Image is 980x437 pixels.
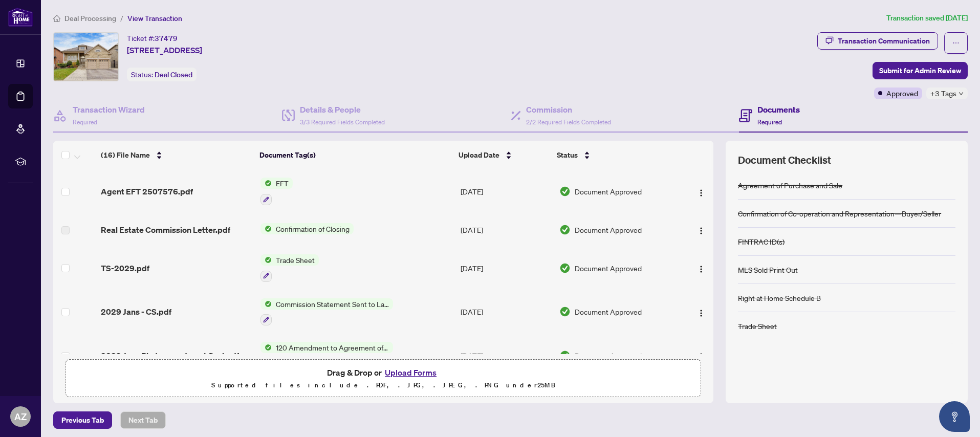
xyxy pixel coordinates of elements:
div: Agreement of Purchase and Sale [738,180,842,191]
span: [STREET_ADDRESS] [127,44,202,56]
img: Status Icon [260,254,272,266]
span: EFT [272,178,293,189]
span: Deal Processing [64,14,116,23]
img: logo [8,8,33,27]
img: Logo [697,189,705,197]
img: Logo [697,309,705,317]
img: Status Icon [260,223,272,234]
span: (16) File Name [101,149,150,161]
span: Submit for Admin Review [879,62,961,79]
td: [DATE] [456,334,555,378]
img: Status Icon [260,298,272,310]
button: Logo [693,303,709,320]
span: Document Checklist [738,153,831,167]
span: Confirmation of Closing [272,223,354,234]
button: Previous Tab [53,411,112,429]
span: Approved [886,88,918,99]
span: Drag & Drop or [327,366,440,379]
button: Logo [693,260,709,276]
img: Status Icon [260,178,272,189]
span: Real Estate Commission Letter.pdf [101,224,230,236]
span: Deal Closed [155,70,192,79]
span: home [53,15,60,22]
span: Document Approved [575,224,642,235]
div: Ticket #: [127,32,178,44]
button: Logo [693,222,709,238]
button: Status IconConfirmation of Closing [260,223,354,234]
span: 3/3 Required Fields Completed [300,118,385,126]
span: 120 Amendment to Agreement of Purchase and Sale [272,342,393,353]
span: TS-2029.pdf [101,262,149,274]
span: Status [557,149,578,161]
span: Agent EFT 2507576.pdf [101,185,193,198]
th: (16) File Name [97,141,256,169]
span: 2/2 Required Fields Completed [526,118,611,126]
span: Required [73,118,97,126]
span: Document Approved [575,306,642,317]
span: 2029 Jans Blvd_amendment final.pdf [101,349,239,362]
button: Status Icon120 Amendment to Agreement of Purchase and Sale [260,342,393,369]
th: Status [553,141,676,169]
span: 37479 [155,34,178,43]
h4: Commission [526,103,611,116]
span: +3 Tags [930,88,956,99]
span: Required [757,118,782,126]
button: Submit for Admin Review [873,62,968,79]
img: Logo [697,265,705,273]
button: Logo [693,347,709,364]
div: Transaction Communication [838,33,930,49]
span: Drag & Drop orUpload FormsSupported files include .PDF, .JPG, .JPEG, .PNG under25MB [66,360,701,398]
h4: Details & People [300,103,385,116]
button: Upload Forms [382,366,440,379]
p: Supported files include .PDF, .JPG, .JPEG, .PNG under 25 MB [72,379,694,391]
h4: Documents [757,103,800,116]
div: Status: [127,68,197,81]
div: Right at Home Schedule B [738,292,821,303]
img: Document Status [559,306,571,317]
span: Trade Sheet [272,254,319,266]
th: Document Tag(s) [255,141,454,169]
article: Transaction saved [DATE] [886,12,968,24]
span: AZ [14,409,27,424]
button: Open asap [939,401,970,432]
span: 2029 Jans - CS.pdf [101,305,171,318]
button: Status IconTrade Sheet [260,254,319,282]
img: Status Icon [260,342,272,353]
button: Next Tab [120,411,166,429]
img: Logo [697,227,705,235]
h4: Transaction Wizard [73,103,145,116]
span: Commission Statement Sent to Lawyer [272,298,393,310]
span: Previous Tab [61,412,104,428]
span: Document Approved [575,263,642,274]
span: Upload Date [459,149,499,161]
div: Trade Sheet [738,320,777,332]
span: View Transaction [127,14,182,23]
button: Status IconCommission Statement Sent to Lawyer [260,298,393,326]
td: [DATE] [456,290,555,334]
button: Transaction Communication [817,32,938,50]
th: Upload Date [454,141,553,169]
li: / [120,12,123,24]
div: MLS Sold Print Out [738,264,798,275]
button: Logo [693,183,709,200]
td: [DATE] [456,213,555,246]
img: Logo [697,353,705,361]
div: Confirmation of Co-operation and Representation—Buyer/Seller [738,208,941,219]
img: Document Status [559,350,571,361]
img: Document Status [559,186,571,197]
span: ellipsis [952,39,960,47]
span: down [959,91,964,96]
td: [DATE] [456,169,555,213]
img: IMG-N12130539_1.jpg [54,33,118,81]
img: Document Status [559,263,571,274]
span: Document Approved [575,186,642,197]
td: [DATE] [456,246,555,290]
img: Document Status [559,224,571,235]
button: Status IconEFT [260,178,293,205]
span: Document Approved [575,350,642,361]
div: FINTRAC ID(s) [738,236,785,247]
